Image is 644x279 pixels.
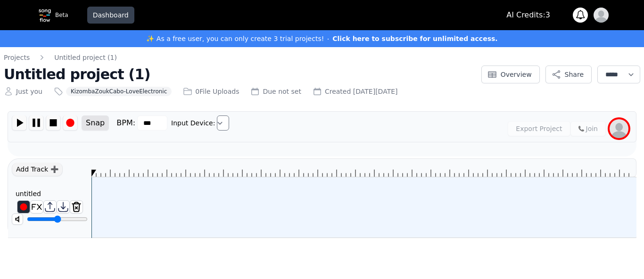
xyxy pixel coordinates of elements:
p: Created [DATE][DATE] [325,87,398,96]
img: stop-IIWY7GUR.svg [46,115,60,130]
a: Untitled project (1) [54,53,117,62]
div: untitled [12,189,45,198]
div: Add Track ➕ [12,163,63,176]
img: import-GJ37EX3T.svg [44,201,56,213]
strong: ✨ As a free user, you can only create 3 trial projects! [146,35,324,42]
button: Export Project [508,121,570,136]
p: Beta [55,11,68,19]
img: trash-VMEC2UDV.svg [70,201,83,213]
p: Just you [16,87,42,96]
img: record-BSW3YWYX.svg [17,201,30,213]
p: Due not set [263,87,301,96]
label: Input Device: [171,118,215,128]
span: KizombaZoukCabo-LoveElectronic [66,87,172,96]
img: effects-YESYWAN3.svg [31,201,43,213]
a: Projects [4,53,30,62]
button: Overview [481,66,540,83]
p: AI Credits: 3 [506,9,550,21]
img: defaultdp-GMBFNSZB.png [610,119,628,138]
img: unmute-VYQ6XJBC.svg [12,214,23,224]
nav: Breadcrumb [4,53,476,62]
strong: Click here to subscribe for unlimited access. [332,35,497,42]
a: Dashboard [87,7,134,24]
button: Snap [82,115,109,131]
button: Join [570,121,606,136]
button: ✨ As a free user, you can only create 3 trial projects!Click here to subscribe for unlimited access. [146,33,497,44]
h2: Untitled project (1) [4,66,476,83]
label: BPM: [116,117,135,129]
img: pause-7FOZAIPN.svg [29,115,43,130]
img: phone-UTJ6M45A.svg [578,126,584,131]
button: Share [545,66,592,83]
div: 0 File Uploads [183,87,239,96]
a: Overview [481,72,540,81]
img: play-HN6QGP6F.svg [12,115,26,130]
img: export-FJOLR6JH.svg [57,201,69,213]
img: Topline [35,6,54,25]
img: record-BSW3YWYX.svg [63,115,77,130]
